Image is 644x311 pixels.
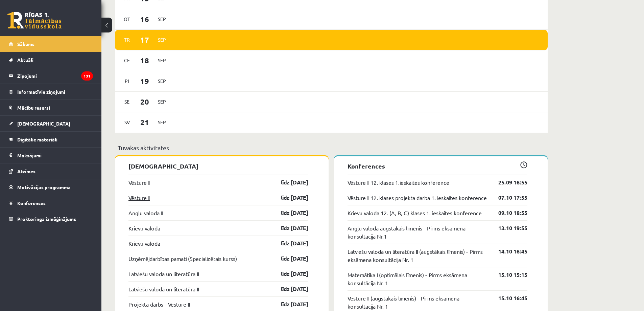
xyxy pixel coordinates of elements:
span: 16 [134,14,155,25]
a: Vēsture II (augstākais līmenis) - Pirms eksāmena konsultācija Nr. 1 [348,294,488,310]
a: 25.09 16:55 [488,178,527,186]
a: Vēsture II [128,194,150,202]
span: Aktuāli [17,57,33,63]
a: Vēsture II 12. klases projekta darba 1. ieskaites konference [348,194,487,202]
p: Tuvākās aktivitātes [118,143,545,152]
a: līdz [DATE] [269,194,308,202]
a: līdz [DATE] [269,254,308,263]
a: Krievu valoda 12. (A, B, C) klases 1. ieskaites konference [348,209,482,217]
span: 20 [134,96,155,107]
a: Krievu valoda [128,224,160,232]
a: 13.10 19:55 [488,224,527,232]
span: Sep [155,14,169,24]
a: Atzīmes [9,163,93,179]
a: 14.10 16:45 [488,247,527,256]
a: līdz [DATE] [269,285,308,293]
span: 21 [134,117,155,128]
span: [DEMOGRAPHIC_DATA] [17,120,70,127]
span: Sep [155,76,169,86]
a: Latviešu valoda un literatūra II (augstākais līmenis) - Pirms eksāmena konsultācija Nr. 1 [348,247,488,264]
a: līdz [DATE] [269,270,308,278]
a: Konferences [9,195,93,211]
a: Digitālie materiāli [9,132,93,147]
a: līdz [DATE] [269,224,308,232]
a: Rīgas 1. Tālmācības vidusskola [7,12,62,29]
a: 09.10 18:55 [488,209,527,217]
a: 07.10 17:55 [488,194,527,202]
a: Angļu valoda augstākais līmenis - Pirms eksāmena konsultācija Nr.1 [348,224,488,240]
span: Ot [120,14,134,24]
p: Konferences [348,161,527,171]
a: līdz [DATE] [269,209,308,217]
a: Informatīvie ziņojumi [9,84,93,99]
a: Motivācijas programma [9,179,93,195]
a: Mācību resursi [9,100,93,115]
span: Atzīmes [17,168,35,174]
span: Pi [120,76,134,86]
span: Sākums [17,41,34,47]
span: Sep [155,55,169,66]
a: Latviešu valoda un literatūra II [128,270,199,278]
span: 19 [134,75,155,87]
span: Sv [120,117,134,128]
legend: Ziņojumi [17,68,93,84]
span: Proktoringa izmēģinājums [17,216,76,222]
span: Konferences [17,200,46,206]
a: Uzņēmējdarbības pamati (Specializētais kurss) [128,254,237,263]
legend: Maksājumi [17,148,93,163]
span: Se [120,96,134,107]
a: 15.10 16:45 [488,294,527,302]
span: Sep [155,96,169,107]
a: Matemātika I (optimālais līmenis) - Pirms eksāmena konsultācija Nr. 1 [348,271,488,287]
i: 131 [81,71,93,81]
span: Ce [120,55,134,66]
span: Digitālie materiāli [17,136,57,142]
span: Tr [120,35,134,45]
span: Mācību resursi [17,105,50,111]
a: Maksājumi [9,148,93,163]
a: Vēsture II 12. klases 1.ieskaites konference [348,178,449,186]
a: Proktoringa izmēģinājums [9,211,93,227]
a: Angļu valoda II [128,209,163,217]
span: Motivācijas programma [17,184,71,190]
a: Sākums [9,36,93,52]
a: Projekta darbs - Vēsture II [128,300,190,308]
span: 18 [134,55,155,66]
a: Krievu valoda [128,239,160,247]
span: Sep [155,117,169,128]
a: Aktuāli [9,52,93,68]
a: [DEMOGRAPHIC_DATA] [9,116,93,131]
a: Ziņojumi131 [9,68,93,84]
a: līdz [DATE] [269,300,308,308]
legend: Informatīvie ziņojumi [17,84,93,99]
p: [DEMOGRAPHIC_DATA] [128,161,308,171]
a: 15.10 15:15 [488,271,527,279]
a: Latviešu valoda un literatūra II [128,285,199,293]
a: Vēsture II [128,178,150,186]
a: līdz [DATE] [269,178,308,186]
a: līdz [DATE] [269,239,308,247]
span: 17 [134,34,155,45]
span: Sep [155,35,169,45]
